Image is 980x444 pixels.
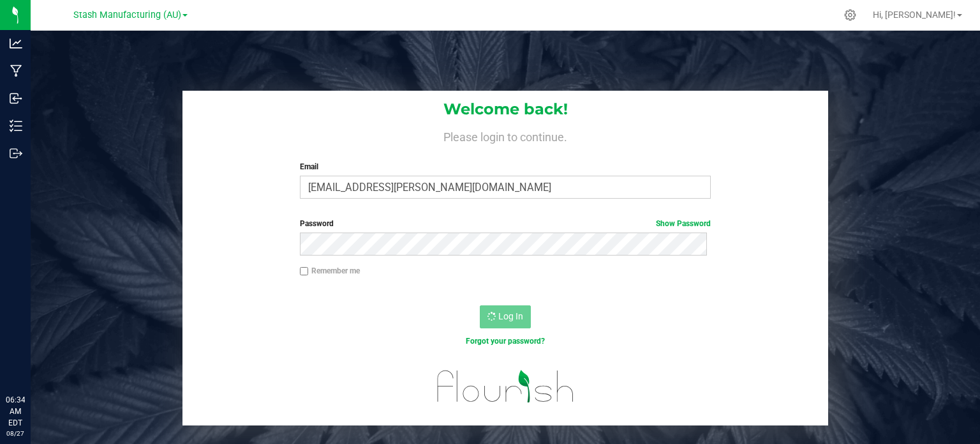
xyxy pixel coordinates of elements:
[182,101,828,118] h1: Welcome back!
[300,267,309,276] input: Remember me
[182,128,828,143] h4: Please login to continue.
[300,161,711,172] label: Email
[13,342,51,380] iframe: Resource center
[873,10,956,20] span: Hi, [PERSON_NAME]!
[6,394,25,429] p: 06:34 AM EDT
[10,65,22,77] inline-svg: Manufacturing
[498,311,523,321] span: Log In
[842,9,858,21] div: Manage settings
[300,219,334,228] span: Password
[10,119,22,132] inline-svg: Inventory
[466,337,545,346] a: Forgot your password?
[10,147,22,160] inline-svg: Outbound
[38,340,53,355] iframe: Resource center unread badge
[10,92,22,105] inline-svg: Inbound
[300,265,360,277] label: Remember me
[656,219,711,228] a: Show Password
[6,429,25,438] p: 08/27
[425,360,586,412] img: flourish_logo.svg
[73,10,181,20] span: Stash Manufacturing (AU)
[480,305,531,328] button: Log In
[10,37,22,50] inline-svg: Analytics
